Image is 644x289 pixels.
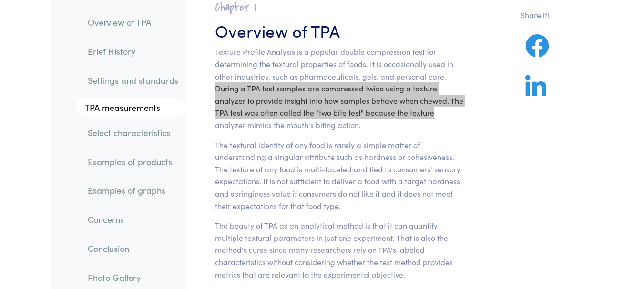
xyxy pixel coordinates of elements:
[80,238,186,259] a: Conclusion
[80,69,186,91] a: Settings and standards
[80,209,186,230] a: Concerns
[215,46,463,131] p: Texture Profile Analysis is a popular double compression test for determining the textural proper...
[80,266,186,288] a: Photo Gallery
[521,9,565,21] p: Share it!
[215,139,463,212] p: The textural identity of any food is rarely a simple matter of understanding a singular attribute...
[521,86,551,98] a: Share on LinkedIn
[80,151,186,173] a: Examples of products
[215,19,463,42] h3: Overview of TPA
[75,98,186,117] a: TPA measurements
[80,11,186,33] a: Overview of TPA
[80,122,186,144] a: Select characteristics
[215,219,463,280] p: The beauty of TPA as an analytical method is that it can quantify multiple textural parameters in...
[80,179,186,201] a: Examples of graphs
[80,40,186,62] a: Brief History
